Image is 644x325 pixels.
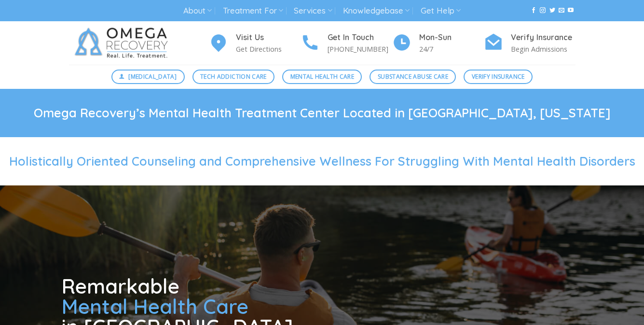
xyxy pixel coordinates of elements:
[464,70,533,84] a: Verify Insurance
[419,43,484,55] p: 24/7
[111,70,185,84] a: [MEDICAL_DATA]
[282,70,362,84] a: Mental Health Care
[200,72,267,81] span: Tech Addiction Care
[472,72,525,81] span: Verify Insurance
[192,70,275,84] a: Tech Addiction Care
[370,70,456,84] a: Substance Abuse Care
[511,31,575,44] h4: Verify Insurance
[9,154,635,169] span: Holistically Oriented Counseling and Comprehensive Wellness For Struggling With Mental Health Dis...
[128,72,177,81] span: [MEDICAL_DATA]
[328,43,392,55] p: [PHONE_NUMBER]
[559,7,564,14] a: Send us an email
[294,2,332,20] a: Services
[236,43,301,55] p: Get Directions
[378,72,448,81] span: Substance Abuse Care
[301,31,392,55] a: Get In Touch [PHONE_NUMBER]
[69,21,178,65] img: Omega Recovery
[421,2,461,20] a: Get Help
[343,2,410,20] a: Knowledgebase
[62,294,248,319] span: Mental Health Care
[531,7,536,14] a: Follow on Facebook
[549,7,555,14] a: Follow on Twitter
[236,31,301,44] h4: Visit Us
[328,31,392,44] h4: Get In Touch
[223,2,283,20] a: Treatment For
[183,2,212,20] a: About
[290,72,354,81] span: Mental Health Care
[511,43,575,55] p: Begin Admissions
[568,7,574,14] a: Follow on YouTube
[484,31,575,55] a: Verify Insurance Begin Admissions
[419,31,484,44] h4: Mon-Sun
[540,7,546,14] a: Follow on Instagram
[209,31,301,55] a: Visit Us Get Directions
